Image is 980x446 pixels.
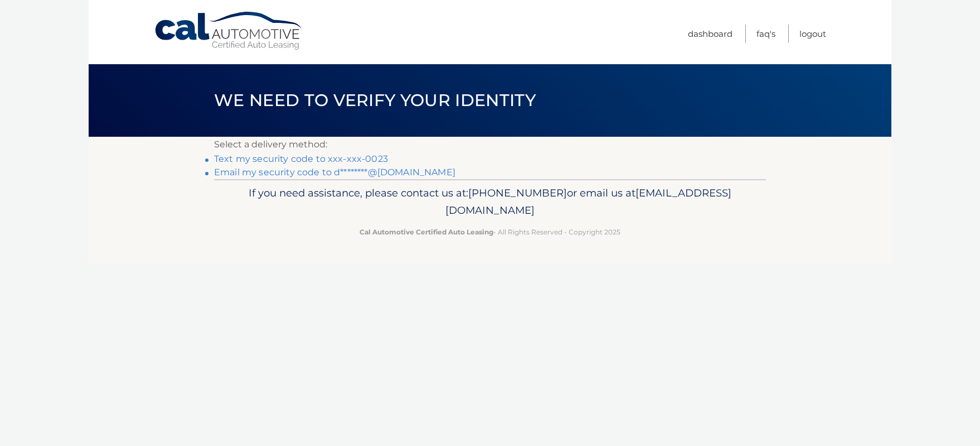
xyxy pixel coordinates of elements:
[214,167,455,178] a: Email my security code to d********@[DOMAIN_NAME]
[688,25,732,43] a: Dashboard
[221,184,759,220] p: If you need assistance, please contact us at: or email us at
[214,137,766,152] p: Select a delivery method:
[214,154,388,164] a: Text my security code to xxx-xxx-0023
[468,186,567,199] span: [PHONE_NUMBER]
[799,25,826,43] a: Logout
[756,25,775,43] a: FAQ's
[214,90,536,111] span: We need to verify your identity
[360,228,493,236] strong: Cal Automotive Certified Auto Leasing
[221,226,759,238] p: - All Rights Reserved - Copyright 2025
[154,11,304,51] a: Cal Automotive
